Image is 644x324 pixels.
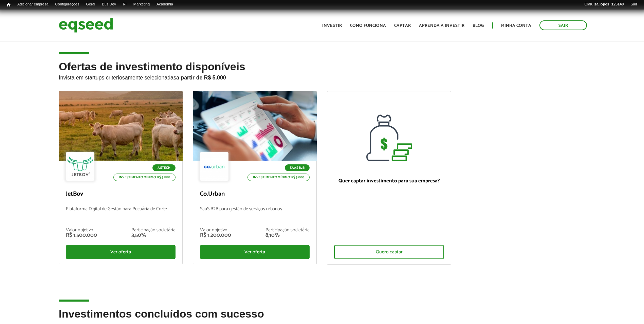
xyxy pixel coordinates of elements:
p: Co.Urban [200,191,310,198]
a: RI [119,2,130,7]
a: Marketing [130,2,153,7]
a: Minha conta [501,23,531,28]
img: EqSeed [59,16,113,34]
div: Valor objetivo [200,228,231,233]
a: Sair [627,2,641,7]
a: Geral [82,2,98,7]
h2: Ofertas de investimento disponíveis [59,61,585,91]
p: Plataforma Digital de Gestão para Pecuária de Corte [66,206,176,221]
a: Investir [322,23,342,28]
a: Como funciona [350,23,386,28]
p: SaaS B2B [285,164,310,171]
div: 8,10% [265,233,310,238]
p: Investimento mínimo: R$ 5.000 [113,174,176,181]
span: Início [7,2,11,7]
a: Bus Dev [98,2,119,7]
div: Ver oferta [66,245,176,259]
a: Blog [473,23,484,28]
a: Início [3,2,14,8]
div: R$ 1.200.000 [200,233,231,238]
a: Configurações [52,2,83,7]
div: Participação societária [265,228,310,233]
div: Quero captar [334,245,444,259]
a: Aprenda a investir [419,23,464,28]
strong: luiza.lopes_125140 [590,2,624,6]
div: R$ 1.500.000 [66,233,97,238]
div: 3,50% [131,233,176,238]
p: SaaS B2B para gestão de serviços urbanos [200,206,310,221]
a: Sair [539,20,587,30]
div: Ver oferta [200,245,310,259]
a: Agtech Investimento mínimo: R$ 5.000 JetBov Plataforma Digital de Gestão para Pecuária de Corte V... [59,91,183,264]
strong: a partir de R$ 5.000 [176,75,226,80]
p: JetBov [66,191,176,198]
p: Quer captar investimento para sua empresa? [334,178,444,184]
a: Adicionar empresa [14,2,52,7]
div: Valor objetivo [66,228,97,233]
div: Participação societária [131,228,176,233]
p: Agtech [152,164,176,171]
a: Academia [153,2,177,7]
a: SaaS B2B Investimento mínimo: R$ 5.000 Co.Urban SaaS B2B para gestão de serviços urbanos Valor ob... [193,91,317,264]
p: Investimento mínimo: R$ 5.000 [247,174,310,181]
p: Invista em startups criteriosamente selecionadas [59,73,585,81]
a: Captar [394,23,411,28]
a: Oláluiza.lopes_125140 [581,2,627,7]
a: Quer captar investimento para sua empresa? Quero captar [327,91,451,265]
